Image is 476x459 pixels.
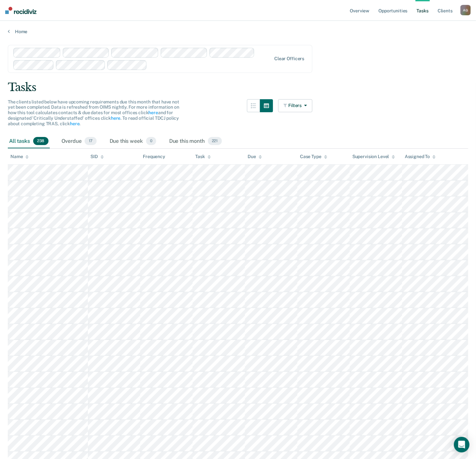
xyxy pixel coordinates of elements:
[60,134,98,149] div: Overdue17
[90,154,104,159] div: SID
[300,154,327,159] div: Case Type
[8,81,468,94] div: Tasks
[10,154,29,159] div: Name
[111,115,120,121] a: here
[146,137,156,145] span: 0
[8,99,179,126] span: The clients listed below have upcoming requirements due this month that have not yet been complet...
[460,5,471,15] div: A G
[278,99,313,112] button: Filters
[454,437,469,452] div: Open Intercom Messenger
[33,137,48,145] span: 238
[70,121,79,126] a: here
[274,56,304,61] div: Clear officers
[108,134,157,149] div: Due this week0
[168,134,223,149] div: Due this month221
[8,29,468,34] a: Home
[8,134,50,149] div: All tasks238
[405,154,436,159] div: Assigned To
[5,7,36,14] img: Recidiviz
[85,137,96,145] span: 17
[248,154,262,159] div: Due
[460,5,471,15] button: AG
[195,154,211,159] div: Task
[352,154,395,159] div: Supervision Level
[143,154,165,159] div: Frequency
[148,110,158,115] a: here
[208,137,222,145] span: 221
